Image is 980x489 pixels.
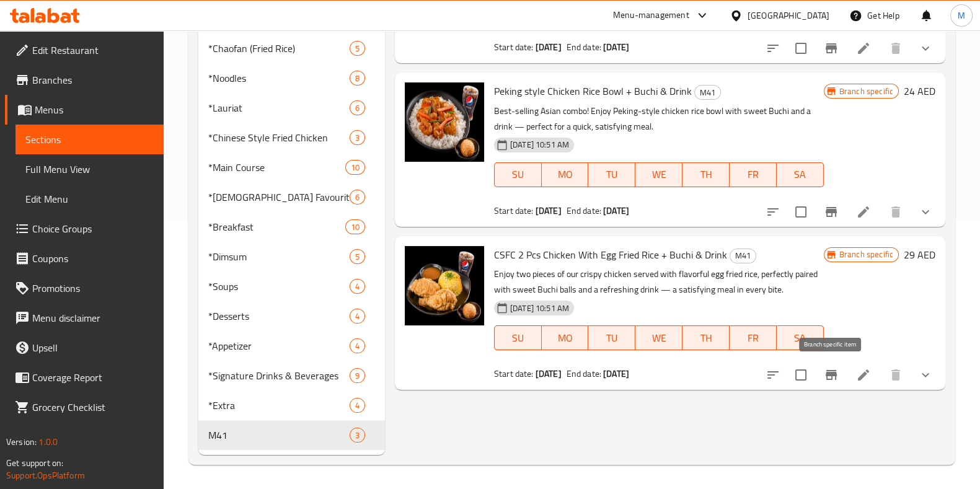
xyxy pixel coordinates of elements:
span: M [958,9,965,22]
div: *Noodles [208,71,350,86]
span: Menu disclaimer [32,311,154,325]
img: CSFC 2 Pcs Chicken With Egg Fried Rice + Buchi & Drink [405,246,484,325]
svg: Show Choices [918,368,933,382]
button: MO [542,325,589,350]
span: Version: [6,434,37,450]
span: SA [782,165,819,183]
span: Edit Restaurant [32,43,154,58]
button: sort-choices [758,197,788,227]
div: *Main Course10 [198,152,385,182]
div: M413 [198,420,385,450]
button: SA [777,325,824,350]
svg: Show Choices [918,205,933,219]
span: Edit Menu [25,192,154,206]
span: Coverage Report [32,370,154,385]
div: items [345,160,365,175]
span: SU [500,165,537,183]
h6: 24 AED [904,82,935,100]
button: delete [881,33,911,63]
span: *Extra [208,398,350,413]
span: Start date: [494,203,534,219]
span: Select to update [788,199,814,225]
span: MO [547,165,584,183]
a: Support.OpsPlatform [6,467,85,483]
a: Sections [15,125,164,154]
span: M41 [208,428,350,443]
span: TU [593,329,630,347]
span: M41 [695,86,720,100]
span: Full Menu View [25,162,154,177]
button: FR [730,325,777,350]
span: Branch specific [834,86,898,97]
div: *[DEMOGRAPHIC_DATA] Favourites6 [198,182,385,212]
span: *Dimsum [208,249,350,264]
a: Edit menu item [856,368,871,382]
span: *Chaofan (Fried Rice) [208,41,350,56]
a: Menu disclaimer [5,303,164,333]
div: *Chinese Style Fried Chicken3 [198,123,385,152]
button: MO [542,162,589,187]
button: show more [911,197,940,227]
b: [DATE] [536,203,562,219]
a: Full Menu View [15,154,164,184]
span: 5 [350,43,364,55]
span: CSFC 2 Pcs Chicken With Egg Fried Rice + Buchi & Drink [494,245,727,264]
div: items [350,368,365,383]
span: Sections [25,132,154,147]
span: FR [735,165,772,183]
div: items [345,219,365,234]
div: *Soups4 [198,271,385,301]
span: 6 [350,102,364,114]
div: *Filipino Favourites [208,190,350,205]
div: items [350,130,365,145]
img: Peking style Chicken Rice Bowl + Buchi & Drink [405,82,484,162]
div: *Soups [208,279,350,294]
button: delete [881,360,911,390]
span: 8 [350,73,364,84]
button: SU [494,325,542,350]
span: 4 [350,311,364,322]
div: *Lauriat [208,100,350,115]
span: *Signature Drinks & Beverages [208,368,350,383]
span: TH [687,329,725,347]
div: [GEOGRAPHIC_DATA] [748,9,829,22]
button: TU [588,325,635,350]
div: *Appetizer [208,338,350,353]
span: M41 [730,249,756,263]
div: *Desserts4 [198,301,385,331]
span: FR [735,329,772,347]
div: Menu-management [613,8,689,23]
span: Promotions [32,281,154,296]
span: End date: [567,366,601,382]
span: Menus [35,102,154,117]
b: [DATE] [536,39,562,55]
button: TH [682,162,730,187]
span: *Chinese Style Fried Chicken [208,130,350,145]
span: Choice Groups [32,221,154,236]
p: Best-selling Asian combo! Enjoy Peking-style chicken rice bowl with sweet Buchi and a drink — per... [494,104,824,134]
button: TU [588,162,635,187]
div: items [350,190,365,205]
a: Coverage Report [5,363,164,392]
span: WE [640,329,678,347]
span: 3 [350,132,364,144]
a: Choice Groups [5,214,164,244]
span: MO [547,329,584,347]
span: 9 [350,370,364,382]
button: delete [881,197,911,227]
div: items [350,41,365,56]
span: *Desserts [208,309,350,324]
button: SU [494,162,542,187]
span: TH [687,165,725,183]
a: Edit Menu [15,184,164,214]
span: *Main Course [208,160,345,175]
div: *Dimsum5 [198,242,385,271]
div: M41 [730,249,756,263]
div: *Breakfast [208,219,345,234]
span: Branch specific [834,249,898,260]
div: *Chaofan (Fried Rice)5 [198,33,385,63]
